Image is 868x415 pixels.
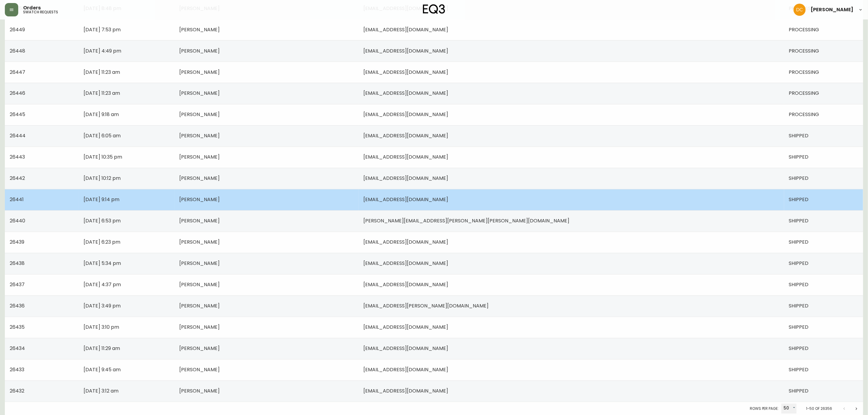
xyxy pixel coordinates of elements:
[789,132,809,139] span: SHIPPED
[84,281,121,288] span: [DATE] 4:37 pm
[363,366,448,373] span: [EMAIL_ADDRESS][DOMAIN_NAME]
[750,406,779,412] p: Rows per page:
[179,366,220,373] span: [PERSON_NAME]
[84,69,120,76] span: [DATE] 11:23 am
[363,218,569,225] span: [PERSON_NAME][EMAIL_ADDRESS][PERSON_NAME][PERSON_NAME][DOMAIN_NAME]
[789,303,809,310] span: SHIPPED
[10,366,24,373] span: 26433
[10,175,25,182] span: 26442
[179,26,220,33] span: [PERSON_NAME]
[84,239,120,246] span: [DATE] 6:23 pm
[363,303,489,310] span: [EMAIL_ADDRESS][PERSON_NAME][DOMAIN_NAME]
[789,366,809,373] span: SHIPPED
[84,132,121,139] span: [DATE] 6:05 am
[84,218,121,225] span: [DATE] 6:53 pm
[789,196,809,203] span: SHIPPED
[84,388,118,395] span: [DATE] 3:12 am
[363,26,448,33] span: [EMAIL_ADDRESS][DOMAIN_NAME]
[10,90,25,97] span: 26446
[84,111,119,118] span: [DATE] 9:18 am
[179,47,220,54] span: [PERSON_NAME]
[179,175,220,182] span: [PERSON_NAME]
[363,281,448,288] span: [EMAIL_ADDRESS][DOMAIN_NAME]
[794,4,806,16] img: 7eb451d6983258353faa3212700b340b
[363,196,448,203] span: [EMAIL_ADDRESS][DOMAIN_NAME]
[10,218,25,225] span: 26440
[84,260,121,267] span: [DATE] 5:34 pm
[789,175,809,182] span: SHIPPED
[363,47,448,54] span: [EMAIL_ADDRESS][DOMAIN_NAME]
[10,260,25,267] span: 26438
[179,345,220,352] span: [PERSON_NAME]
[789,388,809,395] span: SHIPPED
[10,154,25,161] span: 26443
[84,90,120,97] span: [DATE] 11:23 am
[84,26,121,33] span: [DATE] 7:53 pm
[789,281,809,288] span: SHIPPED
[10,196,24,203] span: 26441
[363,111,448,118] span: [EMAIL_ADDRESS][DOMAIN_NAME]
[10,324,25,331] span: 26435
[10,47,25,54] span: 26448
[789,239,809,246] span: SHIPPED
[179,132,220,139] span: [PERSON_NAME]
[10,281,25,288] span: 26437
[789,345,809,352] span: SHIPPED
[10,26,25,33] span: 26449
[363,388,448,395] span: [EMAIL_ADDRESS][DOMAIN_NAME]
[806,406,832,412] p: 1-50 of 26356
[10,132,26,139] span: 26444
[789,90,819,97] span: PROCESSING
[23,5,41,10] span: Orders
[84,303,121,310] span: [DATE] 3:49 pm
[84,154,122,161] span: [DATE] 10:35 pm
[179,281,220,288] span: [PERSON_NAME]
[179,196,220,203] span: [PERSON_NAME]
[363,175,448,182] span: [EMAIL_ADDRESS][DOMAIN_NAME]
[10,239,24,246] span: 26439
[10,69,25,76] span: 26447
[179,388,220,395] span: [PERSON_NAME]
[179,90,220,97] span: [PERSON_NAME]
[179,239,220,246] span: [PERSON_NAME]
[179,303,220,310] span: [PERSON_NAME]
[789,218,809,225] span: SHIPPED
[363,260,448,267] span: [EMAIL_ADDRESS][DOMAIN_NAME]
[789,260,809,267] span: SHIPPED
[10,345,25,352] span: 26434
[363,345,448,352] span: [EMAIL_ADDRESS][DOMAIN_NAME]
[179,111,220,118] span: [PERSON_NAME]
[789,324,809,331] span: SHIPPED
[179,69,220,76] span: [PERSON_NAME]
[789,69,819,76] span: PROCESSING
[84,366,121,373] span: [DATE] 9:45 am
[84,324,119,331] span: [DATE] 3:10 pm
[781,404,797,414] div: 50
[363,239,448,246] span: [EMAIL_ADDRESS][DOMAIN_NAME]
[84,47,121,54] span: [DATE] 4:49 pm
[850,403,863,415] button: Next page
[423,4,445,14] img: logo
[363,69,448,76] span: [EMAIL_ADDRESS][DOMAIN_NAME]
[789,154,809,161] span: SHIPPED
[23,10,58,14] h5: swatch requests
[811,7,853,12] span: [PERSON_NAME]
[789,26,819,33] span: PROCESSING
[84,175,121,182] span: [DATE] 10:12 pm
[10,111,25,118] span: 26445
[84,345,120,352] span: [DATE] 11:29 am
[363,324,448,331] span: [EMAIL_ADDRESS][DOMAIN_NAME]
[363,90,448,97] span: [EMAIL_ADDRESS][DOMAIN_NAME]
[363,132,448,139] span: [EMAIL_ADDRESS][DOMAIN_NAME]
[10,388,24,395] span: 26432
[179,260,220,267] span: [PERSON_NAME]
[363,154,448,161] span: [EMAIL_ADDRESS][DOMAIN_NAME]
[179,324,220,331] span: [PERSON_NAME]
[179,154,220,161] span: [PERSON_NAME]
[179,218,220,225] span: [PERSON_NAME]
[10,303,25,310] span: 26436
[84,196,119,203] span: [DATE] 9:14 pm
[789,111,819,118] span: PROCESSING
[789,47,819,54] span: PROCESSING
